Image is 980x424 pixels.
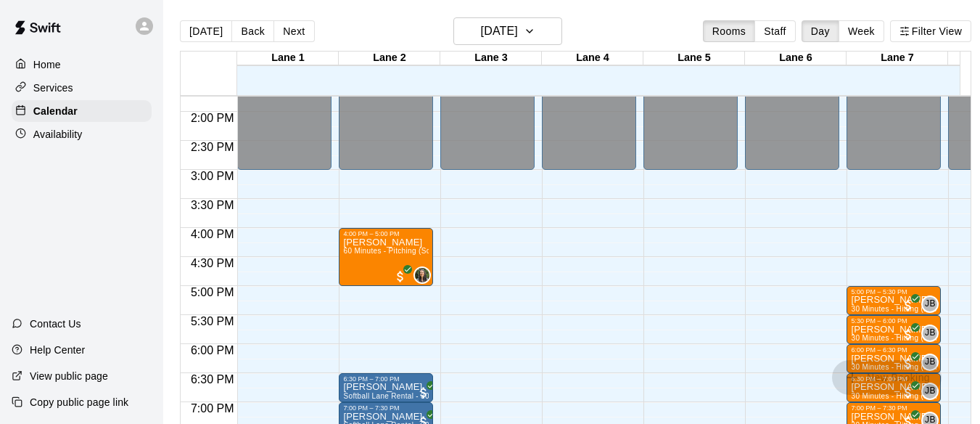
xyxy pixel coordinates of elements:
div: 4:00 PM – 5:00 PM: Elizabeth Bell [339,228,433,286]
button: Filter View [890,20,971,42]
span: All customers have paid [901,386,915,400]
a: Calendar [12,100,152,122]
div: 5:00 PM – 5:30 PM: Chase Farrow [847,286,941,315]
span: 4:00 PM [187,228,238,240]
span: 7:00 PM [187,402,238,415]
p: Copy public page link [30,395,128,409]
a: Services [12,77,152,99]
p: Services [33,81,73,95]
div: 4:00 PM – 5:00 PM [343,230,403,237]
span: 6:30 PM [187,373,238,386]
p: Contact Us [30,317,81,331]
span: 5:30 PM [187,315,238,327]
div: 5:00 PM – 5:30 PM [851,288,910,295]
button: [DATE] [180,20,232,42]
span: 60 Minutes - Pitching (Softball) [343,247,450,255]
span: JB [925,326,936,341]
span: All customers have paid [901,327,915,342]
span: All customers have paid [393,269,408,284]
button: Next [273,20,314,42]
div: Lane 6 [745,52,847,65]
div: Lane 3 [440,52,542,65]
span: Joseph Bauserman [927,295,939,313]
h6: [DATE] [481,21,518,41]
p: Calendar [33,104,78,118]
p: View public page [30,369,108,383]
span: Joseph Bauserman [927,325,939,342]
p: Home [33,57,61,72]
p: Availability [33,127,83,142]
div: Lane 4 [542,52,643,65]
button: [DATE] [453,17,562,45]
span: Megan MacDonald [419,266,431,284]
div: Lane 1 [237,52,339,65]
button: Rooms [703,20,755,42]
img: Megan MacDonald [415,268,429,282]
span: 30 Minutes - Hitting (Softball) [851,334,952,342]
div: Lane 2 [339,52,440,65]
div: 7:00 PM – 7:30 PM [851,404,910,412]
a: Home [12,54,152,76]
span: 30 Minutes - Hitting (Softball) [851,392,952,400]
span: 2:00 PM [187,112,238,124]
div: Joseph Bauserman [921,354,939,371]
span: 30 Minutes - Hitting (Baseball) [851,305,955,313]
span: You don't have the permission to add bookings [832,370,942,383]
button: Staff [754,20,796,42]
a: Availability [12,123,152,145]
div: 6:00 PM – 6:30 PM: Cora Phillips [847,344,941,373]
div: Joseph Bauserman [921,295,939,313]
span: 6:00 PM [187,344,238,356]
span: JB [925,297,936,311]
span: Softball Lane Rental - 30 Minutes [343,392,458,400]
div: Joseph Bauserman [921,325,939,342]
div: 5:30 PM – 6:00 PM: Calla Lucci [847,315,941,344]
span: All customers have paid [901,298,915,313]
span: 5:00 PM [187,286,238,298]
div: 6:00 PM – 6:30 PM [851,346,910,354]
span: 2:30 PM [187,141,238,153]
span: Joseph Bauserman [927,354,939,371]
button: Day [802,20,839,42]
span: JB [925,355,936,370]
button: Week [839,20,884,42]
div: Lane 5 [643,52,745,65]
span: All customers have paid [416,386,431,400]
div: 7:00 PM – 7:30 PM [343,404,403,412]
span: All customers have paid [901,356,915,371]
div: Megan MacDonald [413,266,431,284]
p: Help Center [30,343,85,357]
div: 5:30 PM – 6:00 PM [851,317,910,325]
span: 3:30 PM [187,199,238,211]
button: Back [231,20,274,42]
div: 6:30 PM – 7:00 PM: Savannah Clark [339,373,433,402]
div: Lane 7 [847,52,948,65]
div: 6:30 PM – 7:00 PM [343,375,403,383]
span: 4:30 PM [187,257,238,269]
span: 3:00 PM [187,170,238,182]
